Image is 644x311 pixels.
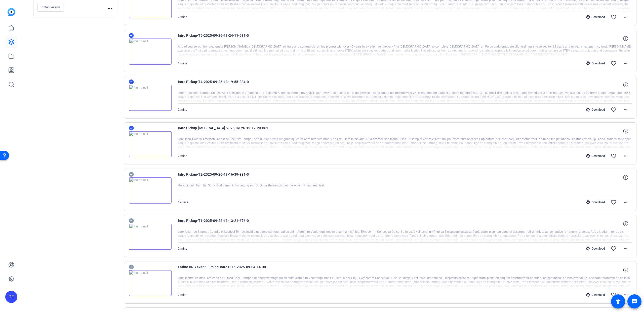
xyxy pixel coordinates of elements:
[178,108,187,111] span: 2 mins
[8,8,15,16] img: blue-gradient.svg
[623,199,629,205] mat-icon: more_horiz
[178,62,187,65] span: 1 mins
[129,131,172,157] img: thumb-nail
[584,154,608,158] div: Download
[584,293,608,297] div: Download
[178,32,271,45] span: Intro Pickup-T5-2025-09-26-13-24-11-581-0
[178,218,271,230] span: Intro Pickup-T1-2025-09-26-13-13-21-676-0
[5,291,17,303] div: DF
[178,293,187,297] span: 2 mins
[623,60,629,66] mat-icon: more_horiz
[611,199,617,205] mat-icon: favorite_border
[107,6,113,12] mat-icon: more_horiz
[611,107,617,113] mat-icon: favorite_border
[129,38,172,65] img: thumb-nail
[615,298,621,304] mat-icon: accessibility
[611,246,617,252] mat-icon: favorite_border
[37,3,64,12] button: Enter Session
[178,171,271,183] span: Intro Pickup-T2-2025-09-26-13-16-39-331-0
[611,60,617,66] mat-icon: favorite_border
[611,14,617,20] mat-icon: favorite_border
[623,14,629,20] mat-icon: more_horiz
[611,153,617,159] mat-icon: favorite_border
[623,292,629,298] mat-icon: more_horiz
[178,79,271,91] span: Intro Pickup-T4-2025-09-26-13-19-55-884-0
[178,125,271,137] span: Intro Pickup-[MEDICAL_DATA]-2025-09-26-13-17-29-061-0
[178,201,188,204] span: 17 secs
[129,85,172,111] img: thumb-nail
[178,154,187,158] span: 2 mins
[584,108,608,112] div: Download
[631,298,637,304] mat-icon: message
[584,61,608,65] div: Download
[129,270,172,296] img: thumb-nail
[42,5,60,9] span: Enter Session
[623,246,629,252] mat-icon: more_horiz
[178,247,187,250] span: 2 mins
[623,107,629,113] mat-icon: more_horiz
[129,177,172,204] img: thumb-nail
[178,15,187,19] span: 2 mins
[584,200,608,204] div: Download
[584,247,608,251] div: Download
[623,153,629,159] mat-icon: more_horiz
[584,15,608,19] div: Download
[129,224,172,250] img: thumb-nail
[611,292,617,298] mat-icon: favorite_border
[178,264,271,276] span: Latino BRG event Filming-Intro PU 5-2025-09-04-14-30-45-621-0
